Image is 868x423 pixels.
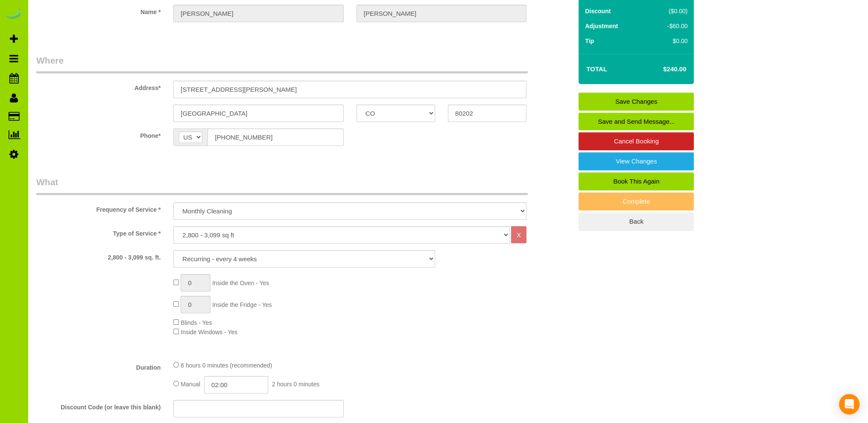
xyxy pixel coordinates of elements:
span: Manual [181,381,200,388]
span: Inside the Fridge - Yes [212,301,272,308]
legend: Where [36,54,528,73]
span: 2 hours 0 minutes [272,381,319,388]
a: Save Changes [579,93,694,111]
input: Last Name* [357,5,526,22]
a: Back [579,213,694,230]
input: Phone* [208,128,343,146]
img: Automaid Logo [5,9,22,20]
input: First Name* [173,5,343,22]
span: Blinds - Yes [181,319,212,326]
label: Discount Code (or leave this blank) [30,400,167,411]
label: Discount [585,7,611,15]
legend: What [36,176,528,195]
div: $0.00 [648,37,688,45]
input: Zip Code* [448,105,526,122]
label: Address* [30,81,167,92]
span: Inside Windows - Yes [181,329,237,335]
input: City* [173,105,343,122]
label: Frequency of Service * [30,202,167,214]
div: Open Intercom Messenger [839,394,859,414]
label: 2,800 - 3,099 sq. ft. [30,250,167,262]
a: Book This Again [579,172,694,190]
strong: Total [586,65,607,73]
div: -$60.00 [648,22,688,30]
label: Tip [585,37,594,45]
div: ($0.00) [648,7,688,15]
span: 6 hours 0 minutes (recommended) [181,362,272,369]
label: Name * [30,5,167,16]
span: Inside the Oven - Yes [212,280,269,286]
a: Save and Send Message... [579,113,694,131]
a: View Changes [579,152,694,170]
label: Adjustment [585,22,618,30]
label: Type of Service * [30,226,167,238]
label: Phone* [30,128,167,140]
a: Cancel Booking [579,132,694,150]
h4: $240.00 [637,66,686,73]
label: Duration [30,360,167,372]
